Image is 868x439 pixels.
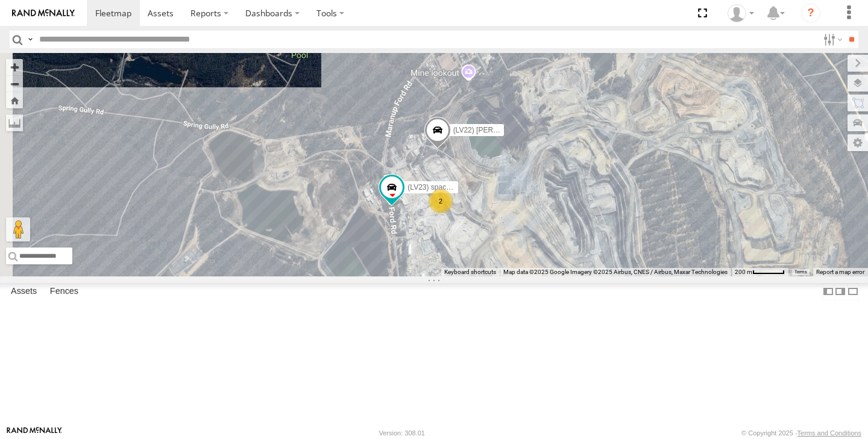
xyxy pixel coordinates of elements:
img: rand-logo.svg [12,9,75,17]
span: 200 m [735,269,752,275]
span: (LV23) space cab triton [407,183,482,191]
button: Zoom in [6,59,23,75]
div: © Copyright 2025 - [741,429,861,437]
button: Map scale: 200 m per 50 pixels [731,268,788,276]
label: Fences [44,283,84,300]
label: Search Query [25,31,35,48]
label: Dock Summary Table to the Left [822,283,834,300]
button: Keyboard shortcuts [444,268,496,276]
a: Terms and Conditions [797,429,861,437]
label: Search Filter Options [819,31,844,48]
label: Dock Summary Table to the Right [834,283,846,300]
label: Measure [6,114,23,131]
i: ? [801,4,820,23]
div: Version: 308.01 [379,429,425,437]
button: Drag Pegman onto the map to open Street View [6,217,30,241]
span: (LV22) [PERSON_NAME] [453,126,536,134]
button: Zoom out [6,75,23,92]
a: Visit our Website [7,427,62,439]
div: Cody Roberts [723,4,758,22]
label: Map Settings [848,134,868,151]
a: Report a map error [816,269,864,275]
label: Assets [5,283,43,300]
label: Hide Summary Table [847,283,859,300]
div: 2 [429,189,453,213]
span: Map data ©2025 Google Imagery ©2025 Airbus, CNES / Airbus, Maxar Technologies [503,269,728,275]
a: Terms (opens in new tab) [794,270,807,275]
button: Zoom Home [6,92,23,108]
